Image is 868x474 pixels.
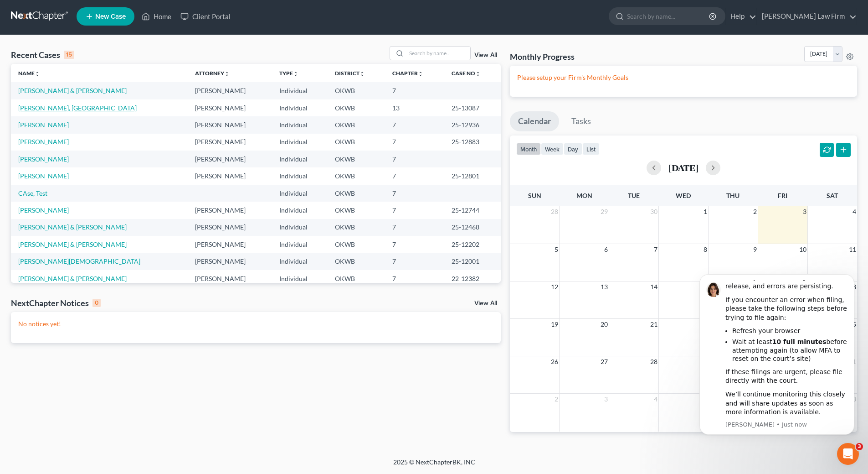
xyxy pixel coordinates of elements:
[272,185,328,202] td: Individual
[18,121,69,129] a: [PERSON_NAME]
[385,185,444,202] td: 7
[18,319,493,328] p: No notices yet!
[444,236,501,253] td: 25-12202
[563,111,599,131] a: Tasks
[385,134,444,151] td: 7
[600,319,609,330] span: 20
[64,51,74,59] div: 15
[272,99,328,116] td: Individual
[528,192,541,199] span: Sun
[385,202,444,219] td: 7
[649,356,658,367] span: 28
[328,99,385,116] td: OKWB
[510,51,575,62] h3: Monthly Progress
[444,253,501,270] td: 25-12001
[188,99,272,116] td: [PERSON_NAME]
[188,236,272,253] td: [PERSON_NAME]
[510,111,559,131] a: Calendar
[444,116,501,133] td: 25-12936
[385,219,444,236] td: 7
[92,299,101,307] div: 0
[757,8,857,25] a: [PERSON_NAME] Law Firm
[392,70,423,77] a: Chapterunfold_more
[474,300,497,307] a: View All
[385,270,444,287] td: 7
[798,244,807,255] span: 10
[279,70,298,77] a: Typeunfold_more
[576,192,592,199] span: Mon
[406,47,470,60] input: Search by name...
[328,185,385,202] td: OKWB
[385,116,444,133] td: 7
[778,192,787,199] span: Fri
[385,236,444,253] td: 7
[703,244,708,255] span: 8
[418,71,423,77] i: unfold_more
[188,82,272,99] td: [PERSON_NAME]
[726,192,740,199] span: Thu
[18,223,127,231] a: [PERSON_NAME] & [PERSON_NAME]
[18,172,69,180] a: [PERSON_NAME]
[452,70,481,77] a: Case Nounfold_more
[852,206,857,217] span: 4
[272,270,328,287] td: Individual
[582,143,600,155] button: list
[18,87,127,94] a: [PERSON_NAME] & [PERSON_NAME]
[188,202,272,219] td: [PERSON_NAME]
[516,143,541,155] button: month
[272,167,328,184] td: Individual
[554,394,559,405] span: 2
[272,253,328,270] td: Individual
[293,71,298,77] i: unfold_more
[603,394,609,405] span: 3
[837,443,859,465] iframe: Intercom live chat
[360,71,365,77] i: unfold_more
[541,143,564,155] button: week
[328,253,385,270] td: OKWB
[188,253,272,270] td: [PERSON_NAME]
[848,244,857,255] span: 11
[686,263,868,469] iframe: Intercom notifications message
[224,71,230,77] i: unfold_more
[752,244,758,255] span: 9
[653,394,658,405] span: 4
[444,134,501,151] td: 25-12883
[827,192,838,199] span: Sat
[18,240,127,248] a: [PERSON_NAME] & [PERSON_NAME]
[328,270,385,287] td: OKWB
[18,257,140,265] a: [PERSON_NAME][DEMOGRAPHIC_DATA]
[272,151,328,167] td: Individual
[18,138,69,146] a: [PERSON_NAME]
[18,70,40,77] a: Nameunfold_more
[752,206,758,217] span: 2
[18,104,137,112] a: [PERSON_NAME], [GEOGRAPHIC_DATA]
[272,202,328,219] td: Individual
[11,297,101,308] div: NextChapter Notices
[328,134,385,151] td: OKWB
[550,356,559,367] span: 26
[600,206,609,217] span: 29
[328,82,385,99] td: OKWB
[328,116,385,133] td: OKWB
[188,116,272,133] td: [PERSON_NAME]
[676,192,691,199] span: Wed
[188,219,272,236] td: [PERSON_NAME]
[856,443,863,450] span: 3
[385,253,444,270] td: 7
[328,151,385,167] td: OKWB
[385,151,444,167] td: 7
[603,244,609,255] span: 6
[649,281,658,292] span: 14
[175,458,694,474] div: 2025 © NextChapterBK, INC
[444,270,501,287] td: 22-12382
[550,206,559,217] span: 28
[328,202,385,219] td: OKWB
[272,236,328,253] td: Individual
